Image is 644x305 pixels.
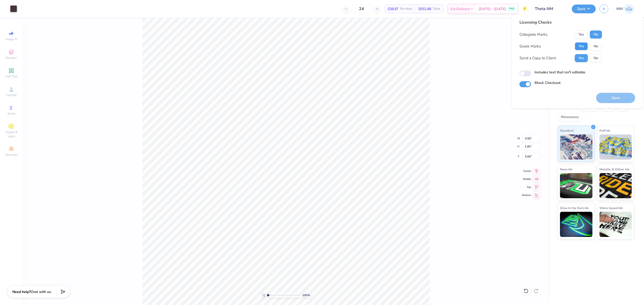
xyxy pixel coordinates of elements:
[599,212,632,237] img: Water based Ink
[433,6,440,12] span: Total
[6,93,16,97] span: Upload
[599,205,623,211] span: Water based Ink
[599,128,610,133] span: Puff Ink
[6,37,17,41] span: Image AI
[575,42,588,50] button: Yes
[519,43,541,49] div: Greek Marks
[418,6,431,12] span: $932.88
[8,112,15,116] span: Greek
[12,289,30,294] strong: Need help?
[30,289,52,294] span: Chat with us.
[5,74,17,78] span: Add Text
[509,7,514,11] span: FREE
[535,70,585,75] label: Includes text that isn't editable
[624,4,634,14] img: Mariah Myssa Salurio
[560,173,592,198] img: Neon Ink
[560,134,592,160] img: Standard
[519,32,547,37] div: Collegiate Marks
[616,6,623,12] span: MM
[522,169,531,173] span: Center
[522,193,531,197] span: Bottom
[575,30,588,38] button: Yes
[599,173,632,198] img: Metallic & Glitter Ink
[519,55,556,61] div: Send a Copy to Client
[560,205,589,211] span: Glow in the Dark Ink
[599,167,629,172] span: Metallic & Glitter Ink
[575,54,588,62] button: Yes
[352,4,371,13] input: – –
[572,5,596,13] button: Save
[388,6,398,12] span: $38.87
[400,6,412,12] span: Per Item
[616,4,634,14] a: MM
[519,19,602,25] div: Licensing Checks
[590,42,602,50] button: No
[590,54,602,62] button: No
[535,80,560,86] label: Block Checkout
[558,114,582,121] div: Rhinestones
[531,4,568,14] input: Untitled Design
[522,177,531,181] span: Middle
[590,30,602,38] button: No
[451,6,470,12] span: Est. Delivery
[560,128,573,133] span: Standard
[5,153,17,157] span: Decorate
[479,6,506,12] span: [DATE] - [DATE]
[560,212,592,237] img: Glow in the Dark Ink
[560,167,572,172] span: Neon Ink
[599,134,632,160] img: Puff Ink
[6,56,17,60] span: Designs
[3,130,20,138] span: Clipart & logos
[302,293,310,297] span: 100 %
[522,185,531,189] span: Top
